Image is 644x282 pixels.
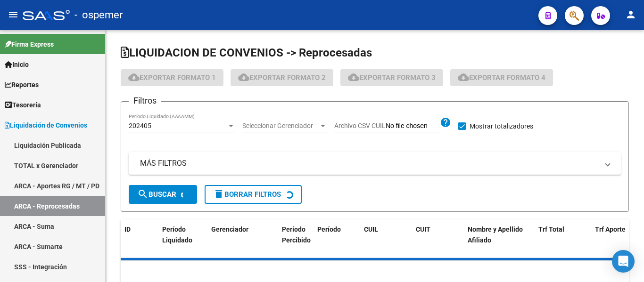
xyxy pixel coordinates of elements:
[416,226,430,233] span: CUIT
[8,9,19,20] mat-icon: menu
[242,122,319,130] span: Seleccionar Gerenciador
[129,122,151,129] span: 202405
[282,226,311,244] span: Período Percibido
[625,9,636,20] mat-icon: person
[317,226,341,233] span: Período
[207,219,278,261] datatable-header-cell: Gerenciador
[334,122,386,129] span: Archivo CSV CUIL
[211,226,248,233] span: Gerenciador
[278,219,314,261] datatable-header-cell: Período Percibido
[213,190,281,199] span: Borrar Filtros
[535,219,591,261] datatable-header-cell: Trf Total
[340,69,443,86] button: Exportar Formato 3
[238,73,326,82] span: Exportar Formato 2
[74,5,123,25] span: - ospemer
[470,121,533,132] span: Mostrar totalizadores
[5,100,41,110] span: Tesorería
[364,226,378,233] span: CUIL
[458,73,545,82] span: Exportar Formato 4
[458,72,469,83] mat-icon: cloud_download
[137,188,149,200] mat-icon: search
[213,188,224,200] mat-icon: delete
[129,185,197,204] button: Buscar
[5,59,29,70] span: Inicio
[386,122,440,130] input: Archivo CSV CUIL
[5,120,87,130] span: Liquidación de Convenios
[238,72,249,83] mat-icon: cloud_download
[205,185,302,204] button: Borrar Filtros
[162,226,192,244] span: Período Liquidado
[464,219,535,261] datatable-header-cell: Nombre y Apellido Afiliado
[412,219,464,261] datatable-header-cell: CUIT
[612,250,635,273] div: Open Intercom Messenger
[231,69,333,86] button: Exportar Formato 2
[121,69,223,86] button: Exportar Formato 1
[348,72,359,83] mat-icon: cloud_download
[450,69,553,86] button: Exportar Formato 4
[129,94,161,107] h3: Filtros
[595,226,626,233] span: Trf Aporte
[128,73,216,82] span: Exportar Formato 1
[360,219,412,261] datatable-header-cell: CUIL
[5,39,54,49] span: Firma Express
[124,226,131,233] span: ID
[468,226,523,244] span: Nombre y Apellido Afiliado
[314,219,347,261] datatable-header-cell: Período
[128,72,140,83] mat-icon: cloud_download
[137,190,176,199] span: Buscar
[140,158,598,169] mat-panel-title: MÁS FILTROS
[440,117,451,128] mat-icon: help
[5,80,39,90] span: Reportes
[158,219,194,261] datatable-header-cell: Período Liquidado
[121,219,158,261] datatable-header-cell: ID
[121,46,372,59] span: LIQUIDACION DE CONVENIOS -> Reprocesadas
[129,152,621,175] mat-expansion-panel-header: MÁS FILTROS
[348,73,436,82] span: Exportar Formato 3
[538,226,564,233] span: Trf Total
